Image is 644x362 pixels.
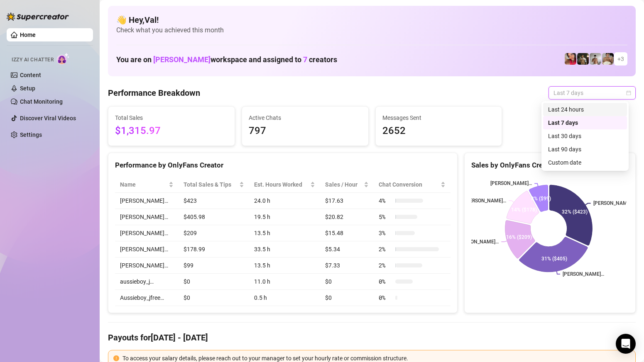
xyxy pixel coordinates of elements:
td: $178.99 [179,241,249,258]
span: Messages Sent [382,113,495,122]
span: 2652 [382,123,495,139]
td: $20.82 [320,209,374,225]
th: Total Sales & Tips [179,177,249,193]
td: aussieboy_j… [115,274,179,290]
span: 797 [249,123,362,139]
span: Last 7 days [553,87,631,99]
img: Tony [577,53,589,65]
span: Sales / Hour [325,180,362,189]
div: Custom date [548,158,622,167]
text: [PERSON_NAME]… [490,181,532,187]
td: 13.5 h [249,258,320,274]
td: $405.98 [179,209,249,225]
div: Last 90 days [548,145,622,154]
img: logo-BBDzfeDw.svg [7,12,69,21]
td: 0.5 h [249,290,320,306]
td: 33.5 h [249,241,320,258]
span: Check what you achieved this month [116,26,627,35]
td: [PERSON_NAME]… [115,193,179,209]
span: $1,315.97 [115,123,228,139]
td: [PERSON_NAME]… [115,258,179,274]
span: 3 % [379,228,392,238]
a: Content [20,72,41,78]
td: [PERSON_NAME]… [115,209,179,225]
td: 24.0 h [249,193,320,209]
span: 0 % [379,277,392,286]
td: $0 [179,290,249,306]
span: Name [120,180,167,189]
td: $15.48 [320,225,374,241]
img: Aussieboy_jfree [602,53,614,65]
span: [PERSON_NAME] [153,55,211,64]
th: Sales / Hour [320,177,374,193]
td: $0 [320,290,374,306]
div: Last 24 hours [543,103,627,116]
div: Custom date [543,156,627,169]
td: $7.33 [320,258,374,274]
h1: You are on workspace and assigned to creators [116,55,337,64]
h4: 👋 Hey, Val ! [116,14,627,26]
td: $5.34 [320,241,374,258]
h4: Payouts for [DATE] - [DATE] [108,332,636,343]
text: [PERSON_NAME]… [457,239,499,245]
div: Performance by OnlyFans Creator [115,160,451,171]
div: Last 90 days [543,143,627,156]
th: Name [115,177,179,193]
text: [PERSON_NAME]… [593,201,635,207]
img: AI Chatter [57,53,70,65]
a: Discover Viral Videos [20,115,76,121]
div: Last 24 hours [548,105,622,114]
td: [PERSON_NAME]… [115,225,179,241]
div: Last 7 days [548,118,622,127]
a: Chat Monitoring [20,98,63,105]
td: $423 [179,193,249,209]
text: [PERSON_NAME]… [465,198,506,204]
span: Chat Conversion [379,180,439,189]
td: [PERSON_NAME]… [115,241,179,258]
td: $0 [179,274,249,290]
a: Setup [20,85,35,92]
th: Chat Conversion [374,177,451,193]
span: 0 % [379,293,392,302]
span: exclamation-circle [113,355,119,361]
div: Last 30 days [548,131,622,141]
span: 2 % [379,245,392,254]
td: $0 [320,274,374,290]
td: 13.5 h [249,225,320,241]
td: 19.5 h [249,209,320,225]
td: 11.0 h [249,274,320,290]
span: Total Sales & Tips [184,180,238,189]
div: Sales by OnlyFans Creator [471,160,629,171]
td: Aussieboy_jfree… [115,290,179,306]
span: 5 % [379,212,392,221]
td: $209 [179,225,249,241]
td: $17.63 [320,193,374,209]
a: Home [20,32,36,38]
div: Last 30 days [543,129,627,143]
div: Est. Hours Worked [254,180,309,189]
div: Last 7 days [543,116,627,129]
span: + 3 [617,54,624,63]
span: Izzy AI Chatter [12,56,54,64]
span: 7 [303,55,307,64]
td: $99 [179,258,249,274]
div: Open Intercom Messenger [616,334,636,354]
span: 2 % [379,261,392,270]
img: aussieboy_j [590,53,601,65]
text: [PERSON_NAME]… [563,271,604,277]
span: calendar [626,90,631,95]
h4: Performance Breakdown [108,87,200,99]
img: Vanessa [565,53,576,65]
span: Total Sales [115,113,228,122]
a: Settings [20,131,42,138]
span: Active Chats [249,113,362,122]
span: 4 % [379,196,392,205]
